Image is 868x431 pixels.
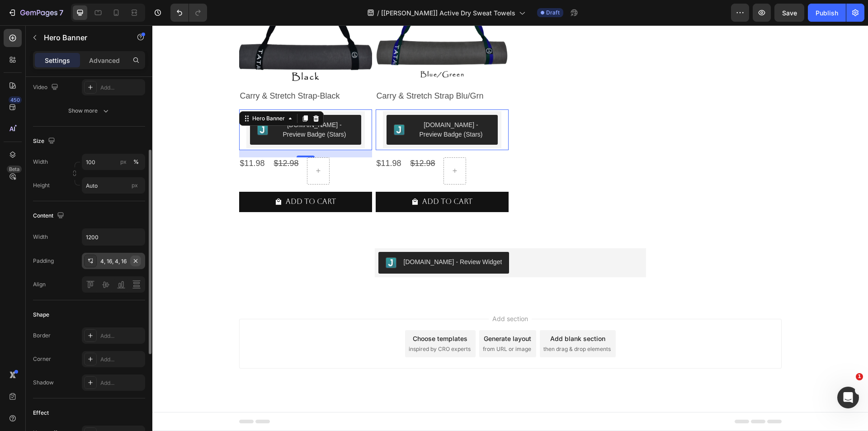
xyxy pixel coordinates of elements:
[33,158,48,166] label: Width
[131,156,142,167] button: px
[33,409,49,417] div: Effect
[223,132,250,144] div: $11.98
[251,232,350,242] div: [DOMAIN_NAME] - Review Widget
[33,81,60,94] div: Video
[4,4,67,22] button: 7
[133,158,139,166] div: %
[89,56,120,65] p: Advanced
[7,166,22,173] div: Beta
[226,227,357,248] button: Judge.me - Review Widget
[241,99,252,110] img: Judgeme.png
[546,9,560,17] span: Draft
[100,332,143,340] div: Add...
[816,8,838,18] div: Publish
[257,132,284,144] div: $12.98
[377,8,379,18] span: /
[152,25,868,431] iframe: Design area
[233,232,244,243] img: Judgeme.png
[234,90,345,119] button: Judge.me - Preview Badge (Stars)
[45,56,70,65] p: Settings
[33,210,66,222] div: Content
[33,233,48,241] div: Width
[82,177,145,194] input: px
[336,289,379,298] span: Add section
[132,182,138,189] span: px
[808,4,846,22] button: Publish
[100,84,143,92] div: Add...
[260,308,315,318] div: Choose templates
[223,166,356,187] button: Add To cart
[398,308,453,318] div: Add blank section
[331,308,379,318] div: Generate layout
[33,135,57,147] div: Size
[223,65,356,77] h2: Carry & Stretch Strap Blu/Grn
[270,170,320,183] div: Add To cart
[59,7,63,18] p: 7
[837,387,859,408] iframe: Intercom live chat
[774,4,804,22] button: Save
[33,355,51,363] div: Corner
[33,280,46,289] div: Align
[259,95,338,114] div: [DOMAIN_NAME] - Preview Badge (Stars)
[33,181,50,189] label: Height
[33,379,54,387] div: Shadow
[33,257,54,265] div: Padding
[391,320,458,328] span: then drag & drop elements
[118,156,129,167] button: %
[44,32,121,43] p: Hero Banner
[782,9,797,17] span: Save
[170,4,207,22] div: Undo/Redo
[9,96,22,104] div: 450
[100,379,143,387] div: Add...
[100,257,127,265] div: 4, 16, 4, 16
[330,320,379,328] span: from URL or image
[256,320,318,328] span: inspired by CRO experts
[381,8,515,18] span: [[PERSON_NAME]] Active Dry Sweat Towels
[100,355,143,364] div: Add...
[82,154,145,170] input: px%
[33,103,145,119] button: Show more
[33,311,49,319] div: Shape
[856,373,863,380] span: 1
[120,158,127,166] div: px
[33,332,51,340] div: Border
[82,229,145,245] input: Auto
[68,106,110,115] div: Show more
